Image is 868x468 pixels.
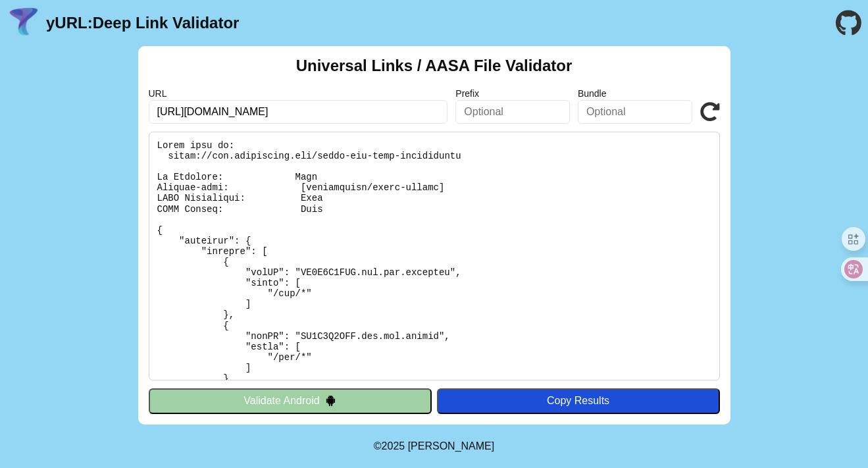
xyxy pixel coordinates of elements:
div: Copy Results [444,395,713,407]
input: Required [149,100,448,124]
label: URL [149,88,448,99]
span: 2025 [382,440,405,452]
h2: Universal Links / AASA File Validator [296,57,573,75]
img: droidIcon.svg [325,395,336,406]
pre: Lorem ipsu do: sitam://con.adipiscing.eli/seddo-eiu-temp-incididuntu La Etdolore: Magn Aliquae-ad... [149,132,720,380]
a: yURL:Deep Link Validator [46,14,239,32]
input: Optional [455,100,570,124]
footer: © [374,425,494,468]
a: Michael Ibragimchayev's Personal Site [408,440,495,452]
input: Optional [578,100,692,124]
label: Bundle [578,88,692,99]
img: yURL Logo [7,6,41,40]
button: Validate Android [149,388,432,413]
label: Prefix [455,88,570,99]
button: Copy Results [437,388,720,413]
